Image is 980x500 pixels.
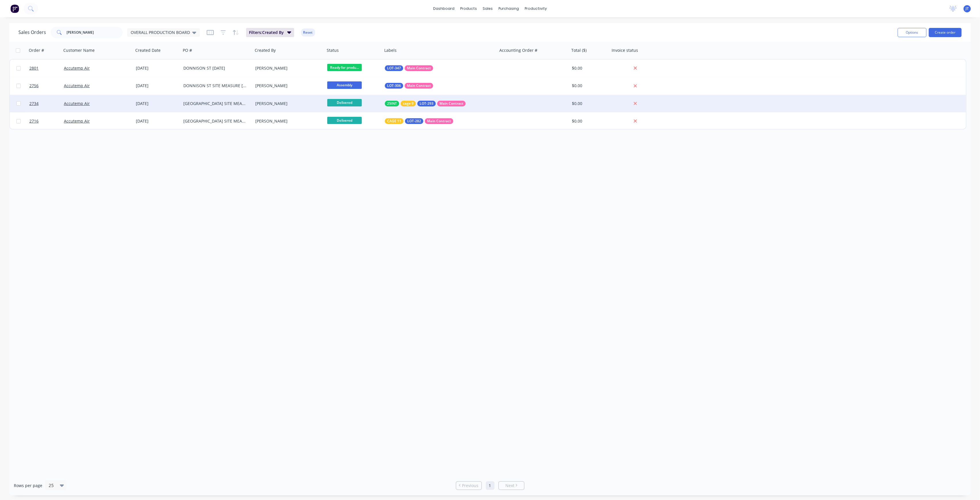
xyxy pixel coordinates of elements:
div: [PERSON_NAME] [255,65,319,71]
a: Accutemp Air [64,83,90,88]
span: Delivered [327,117,362,124]
span: CAGE 11 [387,118,401,124]
button: 25INTcage 9LOT-293Main Contract [385,101,466,106]
span: LOT-347 [387,65,401,71]
div: Created By [255,47,276,53]
span: Next [505,483,514,488]
span: Main Contract [439,101,463,106]
div: purchasing [496,4,522,13]
span: Assembly [327,81,362,89]
h1: Sales Orders [18,30,46,35]
a: dashboard [430,4,457,13]
span: 2734 [29,101,39,106]
div: [PERSON_NAME] [255,83,319,89]
button: LOT-306Main Contract [385,83,433,89]
div: Total ($) [571,47,587,53]
span: 2716 [29,118,39,124]
div: [PERSON_NAME] [255,118,319,124]
a: 2734 [29,95,64,112]
span: Delivered [327,99,362,106]
span: 2756 [29,83,39,89]
span: Previous [462,483,478,488]
div: $0.00 [572,101,606,106]
span: LOT-282 [407,118,421,124]
a: Accutemp Air [64,65,90,71]
div: products [457,4,480,13]
span: Filters: Created By [249,30,284,35]
div: Order # [29,47,44,53]
div: [DATE] [136,65,179,71]
a: Page 1 is your current page [486,481,494,490]
span: Ready for produ... [327,64,362,71]
a: Next page [499,483,524,488]
a: 2801 [29,60,64,77]
button: Create order [929,28,962,37]
ul: Pagination [454,481,527,490]
a: 2716 [29,112,64,130]
div: [GEOGRAPHIC_DATA] SITE MEASURES [DATE] [183,101,247,106]
div: Invoice status [612,47,638,53]
div: sales [480,4,496,13]
div: DONNISON ST SITE MEASURE [DATE] [183,83,247,89]
span: JT [966,6,969,11]
div: Created Date [135,47,161,53]
span: Main Contract [427,118,451,124]
span: 2801 [29,65,39,71]
div: PO # [183,47,192,53]
div: $0.00 [572,65,606,71]
a: Accutemp Air [64,101,90,106]
a: Previous page [456,483,482,488]
div: [GEOGRAPHIC_DATA] SITE MEASURE [DATE] [183,118,247,124]
div: $0.00 [572,83,606,89]
span: Main Contract [407,83,431,89]
div: DONNISON ST [DATE] [183,65,247,71]
div: [PERSON_NAME] [255,101,319,106]
span: LOT-293 [420,101,433,106]
div: Accounting Order # [499,47,537,53]
div: [DATE] [136,101,179,106]
button: Filters:Created By [246,28,294,37]
button: Reset [301,28,315,37]
a: Accutemp Air [64,118,90,124]
div: productivity [522,4,550,13]
span: LOT-306 [387,83,401,89]
span: OVERALL PRODUCTION BOARD [131,29,190,35]
span: Main Contract [407,65,431,71]
div: Labels [384,47,397,53]
button: Options [898,28,926,37]
span: cage 9 [403,101,414,106]
div: [DATE] [136,118,179,124]
span: 25INT [387,101,397,106]
button: CAGE 11LOT-282Main Contract [385,118,453,124]
div: $0.00 [572,118,606,124]
span: Rows per page [14,483,42,488]
div: Customer Name [63,47,95,53]
div: Status [327,47,339,53]
input: Search... [67,27,123,38]
button: LOT-347Main Contract [385,65,433,71]
img: Factory [10,4,19,13]
div: [DATE] [136,83,179,89]
a: 2756 [29,77,64,94]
